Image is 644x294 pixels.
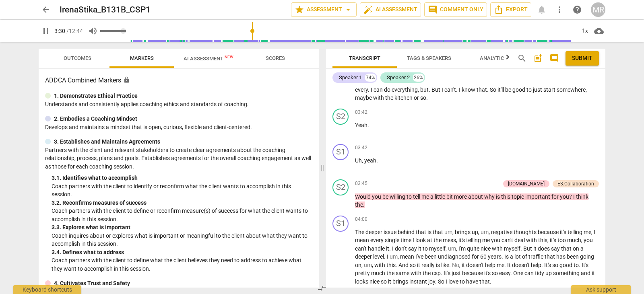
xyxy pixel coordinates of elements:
[525,193,551,200] span: important
[569,193,573,200] span: ?
[490,86,497,93] span: So
[420,95,426,101] span: so
[454,193,468,200] span: more
[466,278,479,285] span: have
[573,193,576,200] span: I
[364,262,372,268] span: Filler word
[504,245,520,252] span: myself
[576,193,588,200] span: think
[524,270,535,276] span: can
[332,144,349,160] div: Change speaker
[355,237,370,243] span: mean
[428,278,435,285] span: joy
[516,52,528,65] button: Search
[395,245,408,252] span: don't
[364,157,376,164] span: yeah
[480,55,507,61] span: Analytics
[472,253,480,260] span: for
[502,253,504,260] span: .
[452,229,455,235] span: ,
[490,2,531,17] button: Export
[574,262,579,268] span: to
[52,256,312,273] p: Coach partners with the client to define what the client believes they need to address to achieve...
[386,245,389,252] span: it
[432,270,441,276] span: csp
[491,229,514,235] span: negative
[355,86,368,93] span: every
[415,237,427,243] span: look
[559,262,574,268] span: good
[591,2,605,17] div: MR
[510,270,513,276] span: .
[39,24,53,38] button: Play
[355,193,372,200] span: Would
[488,253,502,260] span: years
[532,52,545,65] button: Add summary
[407,193,413,200] span: to
[400,237,413,243] span: time
[355,201,363,208] span: the
[504,262,507,268] span: .
[570,2,584,17] a: Help
[45,76,312,85] h3: ADDCA Combined Markers
[389,245,392,252] span: .
[436,262,441,268] span: is
[381,278,388,285] span: so
[430,193,435,200] span: a
[64,55,91,61] span: Outcomes
[459,86,462,93] span: I
[557,180,594,187] div: E3.Collaboration
[384,86,392,93] span: do
[349,55,380,61] span: Transcript
[41,26,51,36] span: pause
[409,278,428,285] span: instant
[556,253,567,260] span: has
[388,278,392,285] span: it
[520,245,523,252] span: .
[355,109,367,116] span: 03:42
[376,157,378,164] span: .
[566,51,599,66] button: Please Do Not Submit until your Assessment is Complete
[586,86,587,93] span: ,
[517,53,527,63] span: search
[513,270,524,276] span: One
[362,157,364,164] span: ,
[505,86,512,93] span: be
[88,26,98,36] span: volume_up
[371,270,386,276] span: much
[496,193,501,200] span: is
[444,86,456,93] span: can't
[477,86,487,93] span: that
[446,193,454,200] span: bit
[384,253,387,260] span: .
[531,262,541,268] span: help
[582,262,588,268] span: It's
[355,270,371,276] span: pretty
[442,86,444,93] span: I
[398,253,400,260] span: ,
[492,245,504,252] span: with
[386,270,396,276] span: the
[418,86,420,93] span: ,
[466,262,485,268] span: doesn't
[568,229,584,235] span: telling
[458,237,466,243] span: it's
[398,262,410,268] span: And
[462,262,466,268] span: it
[416,229,427,235] span: that
[594,229,595,235] span: I
[369,278,381,285] span: nice
[360,2,421,17] button: AI Assessment
[365,74,376,82] div: 74%
[54,92,138,100] p: 1. Demonstrates Ethical Practice
[448,245,456,252] span: Filler word
[332,179,349,195] div: Change speaker
[266,55,285,61] span: Scores
[373,253,384,260] span: level
[184,56,233,62] span: AI Assessment
[494,5,528,14] span: Export
[414,95,420,101] span: or
[581,270,592,276] span: and
[541,262,544,268] span: .
[514,237,526,243] span: deal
